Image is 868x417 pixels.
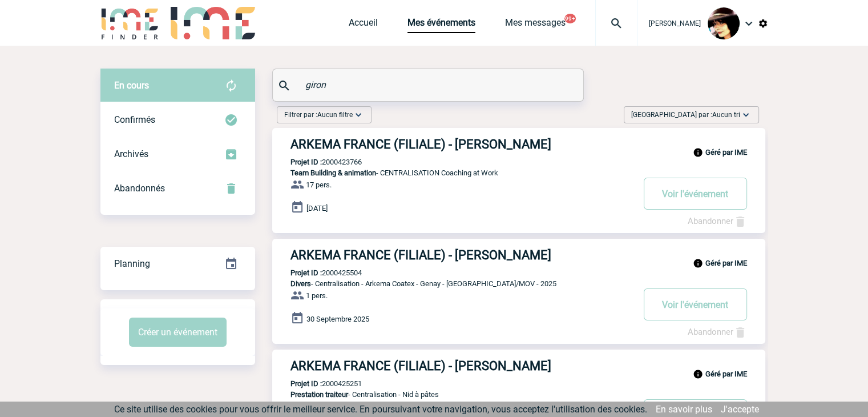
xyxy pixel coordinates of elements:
[100,7,160,39] img: IME-Finder
[272,390,633,399] p: - Centralisation - Nid à pâtes
[721,404,759,415] a: J'accepte
[564,14,576,23] button: 99+
[306,181,332,189] span: 17 pers.
[100,69,255,103] div: Retrouvez ici tous vos évènements avant confirmation
[290,158,322,166] b: Projet ID :
[688,216,747,226] a: Abandonner
[290,359,633,373] h3: ARKEMA FRANCE (FILIALE) - [PERSON_NAME]
[272,137,765,151] a: ARKEMA FRANCE (FILIALE) - [PERSON_NAME]
[290,390,348,399] span: Prestation traiteur
[649,19,701,27] span: [PERSON_NAME]
[693,258,703,268] img: info_black_24dp.svg
[290,268,322,277] b: Projet ID :
[114,183,165,194] span: Abandonnés
[100,171,255,206] div: Retrouvez ici tous vos événements annulés
[129,318,227,347] button: Créer un événement
[712,111,740,119] span: Aucun tri
[290,169,376,177] span: Team Building & animation
[353,109,364,121] img: baseline_expand_more_white_24dp-b.png
[290,379,322,388] b: Projet ID :
[693,369,703,379] img: info_black_24dp.svg
[656,404,712,415] a: En savoir plus
[708,7,740,39] img: 101023-0.jpg
[317,111,353,119] span: Aucun filtre
[693,147,703,158] img: info_black_24dp.svg
[272,248,765,262] a: ARKEMA FRANCE (FILIALE) - [PERSON_NAME]
[705,370,747,378] b: Géré par IME
[272,359,765,373] a: ARKEMA FRANCE (FILIALE) - [PERSON_NAME]
[306,291,328,300] span: 1 pers.
[100,246,255,280] a: Planning
[114,149,148,159] span: Archivés
[505,17,566,33] a: Mes messages
[114,114,155,125] span: Confirmés
[284,109,353,121] span: Filtrer par :
[349,17,378,33] a: Accueil
[631,109,740,121] span: [GEOGRAPHIC_DATA] par :
[688,327,747,337] a: Abandonner
[272,169,633,177] p: - CENTRALISATION Coaching at Work
[114,258,150,269] span: Planning
[272,268,362,277] p: 2000425504
[740,109,752,121] img: baseline_expand_more_white_24dp-b.png
[114,404,647,415] span: Ce site utilise des cookies pour vous offrir le meilleur service. En poursuivant votre navigation...
[644,178,747,210] button: Voir l'événement
[290,248,633,262] h3: ARKEMA FRANCE (FILIALE) - [PERSON_NAME]
[644,288,747,320] button: Voir l'événement
[705,148,747,157] b: Géré par IME
[705,259,747,267] b: Géré par IME
[272,379,362,388] p: 2000425251
[306,315,369,323] span: 30 Septembre 2025
[100,137,255,171] div: Retrouvez ici tous les événements que vous avez décidé d'archiver
[272,279,633,288] p: - Centralisation - Arkema Coatex - Genay - [GEOGRAPHIC_DATA]/MOV - 2025
[302,77,556,93] input: Rechercher un événement par son nom
[407,17,475,33] a: Mes événements
[306,204,328,212] span: [DATE]
[100,247,255,281] div: Retrouvez ici tous vos événements organisés par date et état d'avancement
[272,158,362,166] p: 2000423766
[290,137,633,151] h3: ARKEMA FRANCE (FILIALE) - [PERSON_NAME]
[290,279,311,288] span: Divers
[114,80,149,91] span: En cours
